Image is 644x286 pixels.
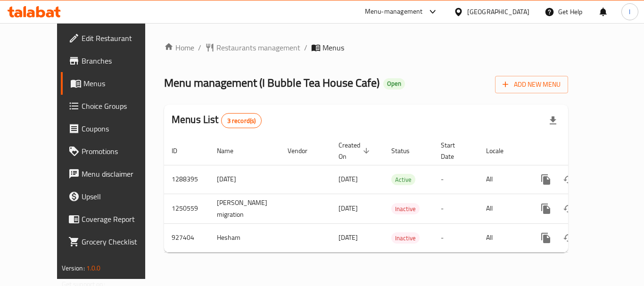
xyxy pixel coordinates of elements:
[391,145,422,156] span: Status
[172,113,262,128] h2: Menus List
[304,42,307,53] li: /
[61,117,165,140] a: Coupons
[216,42,300,53] span: Restaurants management
[61,163,165,185] a: Menu disclaimer
[383,78,405,90] div: Open
[61,230,165,253] a: Grocery Checklist
[339,173,358,185] span: [DATE]
[83,78,157,89] span: Menus
[391,233,420,244] span: Inactive
[61,72,165,95] a: Menus
[288,145,320,156] span: Vendor
[61,140,165,163] a: Promotions
[629,7,630,17] span: l
[503,79,561,90] span: Add New Menu
[61,208,165,230] a: Coverage Report
[164,194,209,223] td: 1250559
[82,236,157,247] span: Grocery Checklist
[535,227,557,249] button: more
[82,168,157,180] span: Menu disclaimer
[82,213,157,225] span: Coverage Report
[61,185,165,208] a: Upsell
[467,7,529,17] div: [GEOGRAPHIC_DATA]
[61,95,165,117] a: Choice Groups
[221,113,262,128] div: Total records count
[557,227,580,249] button: Change Status
[82,191,157,202] span: Upsell
[82,146,157,157] span: Promotions
[222,116,262,125] span: 3 record(s)
[391,174,415,185] span: Active
[433,165,479,194] td: -
[164,42,568,53] nav: breadcrumb
[535,197,557,220] button: more
[209,194,280,223] td: [PERSON_NAME] migration
[61,27,165,49] a: Edit Restaurant
[535,168,557,191] button: more
[86,262,101,274] span: 1.0.0
[82,100,157,112] span: Choice Groups
[82,123,157,134] span: Coupons
[391,174,415,185] div: Active
[542,109,564,132] div: Export file
[209,223,280,252] td: Hesham
[339,231,358,244] span: [DATE]
[322,42,344,53] span: Menus
[82,33,157,44] span: Edit Restaurant
[365,6,423,17] div: Menu-management
[164,42,194,53] a: Home
[486,145,516,156] span: Locale
[433,223,479,252] td: -
[557,197,580,220] button: Change Status
[557,168,580,191] button: Change Status
[383,80,405,88] span: Open
[198,42,201,53] li: /
[61,49,165,72] a: Branches
[479,223,527,252] td: All
[495,76,568,93] button: Add New Menu
[209,165,280,194] td: [DATE]
[217,145,246,156] span: Name
[62,262,85,274] span: Version:
[441,139,467,162] span: Start Date
[205,42,300,53] a: Restaurants management
[527,137,633,165] th: Actions
[391,232,420,244] div: Inactive
[164,137,633,253] table: enhanced table
[339,202,358,214] span: [DATE]
[164,165,209,194] td: 1288395
[391,204,420,214] span: Inactive
[479,194,527,223] td: All
[172,145,190,156] span: ID
[339,139,372,162] span: Created On
[479,165,527,194] td: All
[433,194,479,223] td: -
[82,55,157,66] span: Branches
[164,223,209,252] td: 927404
[164,72,380,93] span: Menu management ( I Bubble Tea House Cafe )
